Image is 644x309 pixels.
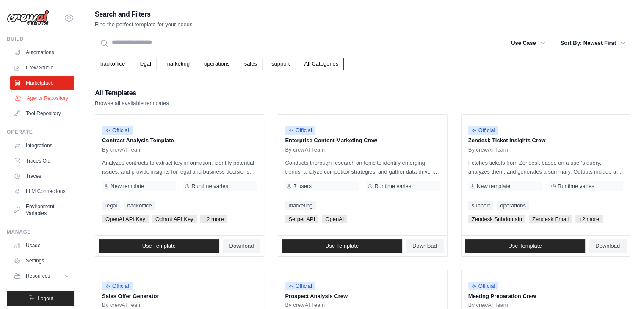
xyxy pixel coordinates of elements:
[7,36,74,42] div: Build
[7,291,74,306] button: Logout
[95,87,169,99] h2: All Templates
[102,158,257,176] p: Analyzes contracts to extract key information, identify potential issues, and provide insights fo...
[285,146,325,153] span: By crewAI Team
[468,282,499,290] span: Official
[95,8,193,20] h2: Search and Filters
[191,183,228,190] span: Runtime varies
[468,201,493,210] a: support
[124,201,155,210] a: backoffice
[102,292,257,301] p: Sales Offer Generator
[7,10,49,26] img: Logo
[322,215,347,223] span: OpenAI
[95,99,169,108] p: Browse all available templates
[406,239,444,253] a: Download
[325,243,359,249] span: Use Template
[102,136,257,145] p: Contract Analysis Template
[10,61,74,74] a: Crew Studio
[102,282,133,290] span: Official
[575,215,603,223] span: +2 more
[285,158,440,176] p: Conducts thorough research on topic to identify emerging trends, analyze competitor strategies, a...
[266,58,295,70] a: support
[10,200,74,220] a: Environment Variables
[7,129,74,135] div: Operate
[285,201,316,210] a: marketing
[102,215,149,223] span: OpenAI API Key
[7,229,74,235] div: Manage
[200,215,227,223] span: +2 more
[285,215,318,223] span: Serper API
[468,215,525,223] span: Zendesk Subdomain
[10,185,74,198] a: LLM Connections
[95,58,130,70] a: backoffice
[239,58,263,70] a: sales
[558,183,594,190] span: Runtime varies
[468,126,499,135] span: Official
[102,146,142,153] span: By crewAI Team
[468,146,508,153] span: By crewAI Team
[285,302,325,309] span: By crewAI Team
[285,126,315,135] span: Official
[10,239,74,252] a: Usage
[102,201,120,210] a: legal
[10,46,74,59] a: Automations
[99,239,219,253] a: Use Template
[285,292,440,301] p: Prospect Analysis Crew
[102,302,142,309] span: By crewAI Team
[152,215,197,223] span: Qdrant API Key
[102,126,133,135] span: Official
[95,20,193,29] p: Find the perfect template for your needs
[529,215,572,223] span: Zendesk Email
[10,107,74,120] a: Tool Repository
[497,201,529,210] a: operations
[11,91,75,105] a: Agents Repository
[10,154,74,168] a: Traces Old
[229,243,254,249] span: Download
[468,158,623,176] p: Fetches tickets from Zendesk based on a user's query, analyzes them, and generates a summary. Out...
[10,269,74,283] button: Resources
[508,243,542,249] span: Use Template
[556,36,630,51] button: Sort By: Newest First
[111,183,144,190] span: New template
[412,243,437,249] span: Download
[160,58,195,70] a: marketing
[468,302,508,309] span: By crewAI Team
[282,239,402,253] a: Use Template
[10,139,74,152] a: Integrations
[293,183,312,190] span: 7 users
[299,58,344,70] a: All Categories
[506,36,550,51] button: Use Case
[465,239,586,253] a: Use Template
[142,243,176,249] span: Use Template
[477,183,510,190] span: New template
[595,243,620,249] span: Download
[26,273,50,279] span: Resources
[199,58,235,70] a: operations
[285,282,315,290] span: Official
[589,239,627,253] a: Download
[134,58,156,70] a: legal
[38,295,53,302] span: Logout
[10,254,74,268] a: Settings
[10,76,74,90] a: Marketplace
[374,183,411,190] span: Runtime varies
[468,136,623,145] p: Zendesk Ticket Insights Crew
[10,169,74,183] a: Traces
[223,239,261,253] a: Download
[468,292,623,301] p: Meeting Preparation Crew
[285,136,440,145] p: Enterprise Content Marketing Crew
